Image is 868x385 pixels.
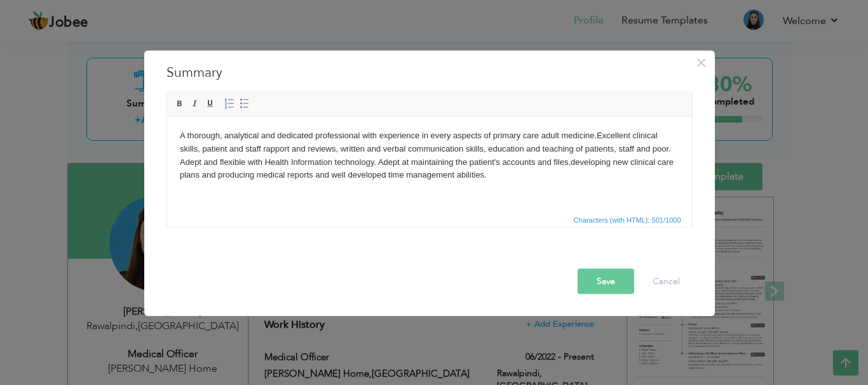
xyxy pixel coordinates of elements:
[167,116,692,211] iframe: Rich Text Editor, summaryEditor
[238,96,252,110] a: Insert/Remove Bulleted List
[188,96,202,110] a: Italic
[571,214,685,225] div: Statistics
[696,51,707,74] span: ×
[173,96,187,110] a: Bold
[166,63,693,82] h3: Summary
[640,268,693,294] button: Cancel
[571,214,684,225] span: Characters (with HTML): 501/1000
[691,52,712,72] button: Close
[222,96,236,110] a: Insert/Remove Numbered List
[578,268,634,294] button: Save
[203,96,217,110] a: Underline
